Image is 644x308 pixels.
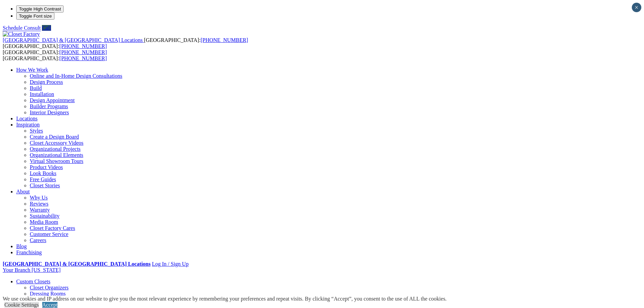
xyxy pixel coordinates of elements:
[4,302,39,308] a: Cookie Settings
[30,146,80,152] a: Organizational Projects
[16,67,48,73] a: How We Work
[30,213,59,219] a: Sustainability
[3,267,30,273] span: Your Branch
[3,296,447,302] div: We use cookies and IP address on our website to give you the most relevant experience by remember...
[3,37,144,43] a: [GEOGRAPHIC_DATA] & [GEOGRAPHIC_DATA] Locations
[30,201,48,207] a: Reviews
[59,55,107,61] a: [PHONE_NUMBER]
[3,49,107,61] span: [GEOGRAPHIC_DATA]: [GEOGRAPHIC_DATA]:
[30,73,122,79] a: Online and In-Home Design Consultations
[59,49,107,55] a: [PHONE_NUMBER]
[16,279,50,284] a: Custom Closets
[30,91,54,97] a: Installation
[16,243,27,249] a: Blog
[3,37,143,43] span: [GEOGRAPHIC_DATA] & [GEOGRAPHIC_DATA] Locations
[30,237,46,243] a: Careers
[30,183,60,188] a: Closet Stories
[59,43,107,49] a: [PHONE_NUMBER]
[16,189,30,194] a: About
[30,152,83,158] a: Organizational Elements
[200,37,248,43] a: [PHONE_NUMBER]
[3,37,248,49] span: [GEOGRAPHIC_DATA]: [GEOGRAPHIC_DATA]:
[152,261,188,267] a: Log In / Sign Up
[30,164,63,170] a: Product Videos
[16,122,40,127] a: Inspiration
[16,5,64,13] button: Toggle High Contrast
[30,85,42,91] a: Build
[30,176,56,182] a: Free Guides
[16,250,42,255] a: Franchising
[30,195,48,200] a: Why Us
[19,6,61,11] span: Toggle High Contrast
[30,285,69,290] a: Closet Organizers
[3,31,40,37] img: Closet Factory
[42,302,57,308] a: Accept
[30,97,75,103] a: Design Appointment
[3,261,150,267] a: [GEOGRAPHIC_DATA] & [GEOGRAPHIC_DATA] Locations
[3,267,61,273] a: Your Branch [US_STATE]
[30,207,50,213] a: Warranty
[30,231,68,237] a: Customer Service
[30,219,58,225] a: Media Room
[16,116,38,121] a: Locations
[30,140,84,146] a: Closet Accessory Videos
[30,110,69,115] a: Interior Designers
[30,158,84,164] a: Virtual Showroom Tours
[3,25,41,31] a: Schedule Consult
[31,267,61,273] span: [US_STATE]
[19,14,52,19] span: Toggle Font size
[30,291,66,297] a: Dressing Rooms
[16,13,54,20] button: Toggle Font size
[30,225,75,231] a: Closet Factory Cares
[30,134,79,140] a: Create a Design Board
[30,170,56,176] a: Look Books
[30,128,43,134] a: Styles
[42,25,51,31] a: Call
[30,103,68,109] a: Builder Programs
[632,3,641,12] button: Close
[30,79,63,85] a: Design Process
